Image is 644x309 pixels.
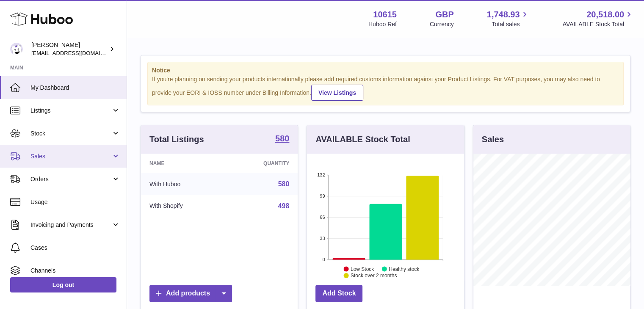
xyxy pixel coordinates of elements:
span: [EMAIL_ADDRESS][DOMAIN_NAME] [31,50,124,56]
th: Quantity [226,154,298,173]
span: Usage [30,198,120,206]
a: 580 [278,180,290,188]
td: With Shopify [141,195,226,217]
div: [PERSON_NAME] [31,41,108,57]
h3: AVAILABLE Stock Total [315,134,410,145]
span: Sales [30,152,111,160]
strong: 10615 [373,9,397,20]
a: View Listings [311,85,363,101]
th: Name [141,154,226,173]
text: Stock over 2 months [351,273,397,279]
a: Add products [149,285,232,302]
span: My Dashboard [30,84,120,92]
strong: GBP [435,9,453,20]
span: 20,518.00 [586,9,624,20]
div: Huboo Ref [368,20,397,28]
text: 132 [317,172,325,177]
span: Stock [30,130,111,138]
text: Low Stock [351,266,374,272]
a: 1,748.93 Total sales [487,9,530,28]
strong: 580 [275,134,289,143]
span: 1,748.93 [487,9,520,20]
span: Cases [30,244,120,252]
a: Log out [10,277,116,292]
a: Add Stock [315,285,362,302]
text: Healthy stock [389,266,420,272]
text: 66 [320,215,325,220]
text: 33 [320,236,325,241]
a: 580 [275,134,289,144]
td: With Huboo [141,173,226,195]
text: 99 [320,193,325,199]
text: 0 [323,257,325,262]
a: 20,518.00 AVAILABLE Stock Total [562,9,634,28]
span: Total sales [492,20,529,28]
h3: Sales [482,134,504,145]
h3: Total Listings [149,134,204,145]
div: If you're planning on sending your products internationally please add required customs informati... [152,75,619,101]
strong: Notice [152,66,619,74]
a: 498 [278,202,290,210]
img: fulfillment@fable.com [10,43,23,55]
div: Currency [430,20,454,28]
span: Orders [30,175,111,183]
span: AVAILABLE Stock Total [562,20,634,28]
span: Listings [30,107,111,115]
span: Channels [30,267,120,275]
span: Invoicing and Payments [30,221,111,229]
